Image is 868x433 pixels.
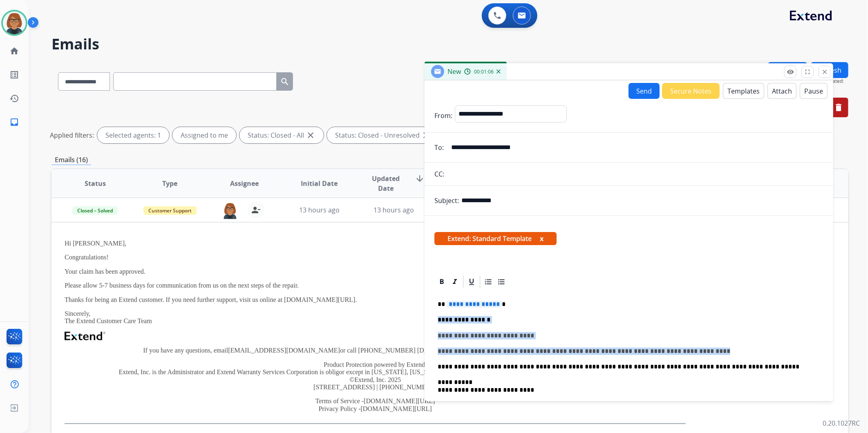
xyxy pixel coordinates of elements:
mat-icon: inbox [9,117,19,127]
div: Bullet List [495,276,508,288]
mat-icon: delete [834,103,843,112]
p: Hi [PERSON_NAME], [65,240,686,247]
p: Your claim has been approved. [65,268,686,275]
a: [DOMAIN_NAME][URL] [364,397,435,404]
img: Extend Logo [65,332,105,341]
div: Assigned to me [172,127,236,143]
button: Secure Notes [662,83,720,99]
div: Status: Closed - All [239,127,324,143]
span: Type [162,179,177,188]
a: [EMAIL_ADDRESS][DOMAIN_NAME] [228,347,340,354]
div: Status: Closed - Unresolved [327,127,439,143]
p: Sincerely, The Extend Customer Care Team [65,310,686,325]
img: agent-avatar [222,202,238,219]
mat-icon: arrow_downward [415,174,425,183]
h2: Emails [51,36,848,52]
p: Emails (16) [51,155,91,165]
span: Updated Date [363,174,408,193]
span: New [447,67,461,76]
button: Send [629,83,660,99]
div: Underline [465,276,478,288]
p: Thanks for being an Extend customer. If you need further support, visit us online at [DOMAIN_NAME... [65,296,686,304]
button: Templates [723,83,764,99]
span: Extend: Standard Template [434,232,557,245]
span: Assignee [230,179,259,188]
span: Customer Support [143,206,197,215]
mat-icon: remove_red_eye [787,68,794,76]
mat-icon: list_alt [9,70,19,80]
div: Ordered List [482,276,494,288]
p: CC: [434,169,444,179]
mat-icon: close [821,68,828,76]
p: From: [434,111,452,121]
p: Congratulations! [65,254,686,261]
span: Closed – Solved [72,206,118,215]
span: 13 hours ago [374,205,414,214]
button: Refresh [811,62,848,78]
mat-icon: close [421,130,431,140]
span: 13 hours ago [299,205,340,214]
div: Italic [449,276,461,288]
span: Status [85,179,106,188]
div: Bold [436,276,448,288]
span: 00:01:06 [474,69,494,75]
p: Terms of Service - Privacy Policy - [65,397,686,413]
button: Attach [767,83,796,99]
mat-icon: fullscreen [804,68,811,76]
mat-icon: close [306,130,315,140]
p: Subject: [434,196,459,205]
p: If you have any questions, email or call [PHONE_NUMBER] [DATE]-[DATE], 9am-8pm EST and [DATE] & [... [65,347,686,354]
mat-icon: person_remove [251,205,261,215]
button: x [540,234,544,243]
button: Pause [800,83,828,99]
button: New Email [768,62,808,78]
p: Applied filters: [50,130,94,140]
img: avatar [3,11,26,34]
p: Product Protection powered by Extend. Extend, Inc. is the Administrator and Extend Warranty Servi... [65,361,686,391]
span: Initial Date [301,179,338,188]
p: Please allow 5-7 business days for communication from us on the next steps of the repair. [65,282,686,289]
div: Selected agents: 1 [97,127,169,143]
mat-icon: history [9,94,19,103]
p: 0.20.1027RC [823,418,860,428]
mat-icon: search [280,77,290,87]
a: [DOMAIN_NAME][URL] [361,405,432,412]
p: To: [434,143,444,152]
mat-icon: home [9,46,19,56]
